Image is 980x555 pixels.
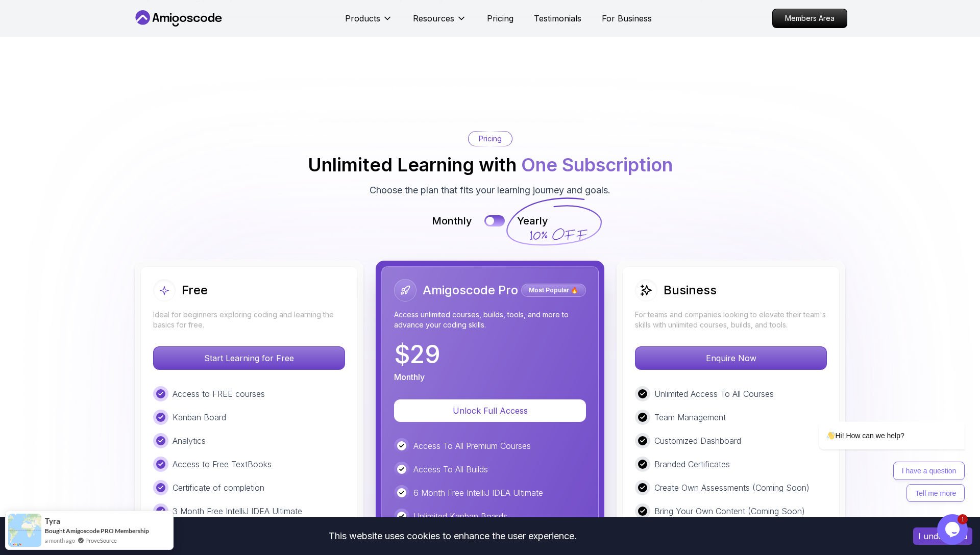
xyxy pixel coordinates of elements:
[654,482,810,494] p: Create Own Assessments (Coming Soon)
[45,517,60,525] span: Tyra
[394,399,586,422] button: Unlock Full Access
[654,505,805,517] p: Bring Your Own Content (Coming Soon)
[173,411,226,423] p: Kanban Board
[664,282,717,298] h2: Business
[786,330,970,509] iframe: chat widget
[523,285,584,295] p: Most Popular 🔥
[85,536,117,545] a: ProveSource
[487,12,513,24] a: Pricing
[173,505,302,517] p: 3 Month Free IntelliJ IDEA Ultimate
[654,388,774,400] p: Unlimited Access To All Courses
[521,154,673,176] span: One Subscription
[654,411,726,423] p: Team Management
[654,435,741,447] p: Customized Dashboard
[413,12,454,24] p: Resources
[182,282,208,298] h2: Free
[370,183,610,197] p: Choose the plan that fits your learning journey and goals.
[772,9,847,28] a: Members Area
[413,487,543,499] p: 6 Month Free IntelliJ IDEA Ultimate
[602,12,652,24] a: For Business
[153,310,345,330] p: Ideal for beginners exploring coding and learning the basics for free.
[153,353,345,363] a: Start Learning for Free
[345,12,380,24] p: Products
[394,310,586,330] p: Access unlimited courses, builds, tools, and more to advance your coding skills.
[423,282,518,298] h2: Amigoscode Pro
[534,12,581,24] a: Testimonials
[635,310,827,330] p: For teams and companies looking to elevate their team's skills with unlimited courses, builds, an...
[432,214,472,228] p: Monthly
[635,353,827,363] a: Enquire Now
[413,440,531,452] p: Access To All Premium Courses
[937,514,970,545] iframe: chat widget
[394,406,586,416] a: Unlock Full Access
[45,536,75,545] span: a month ago
[413,510,507,522] p: Unlimited Kanban Boards
[773,9,847,28] p: Members Area
[173,482,264,494] p: Certificate of completion
[173,388,265,400] p: Access to FREE courses
[308,155,673,175] h2: Unlimited Learning with
[154,347,345,369] p: Start Learning for Free
[173,458,272,470] p: Access to Free TextBooks
[913,527,972,545] button: Accept cookies
[635,346,827,370] button: Enquire Now
[479,134,502,144] p: Pricing
[635,347,826,369] p: Enquire Now
[45,527,65,535] span: Bought
[394,371,425,383] p: Monthly
[173,435,206,447] p: Analytics
[413,463,488,475] p: Access To All Builds
[345,12,393,33] button: Products
[8,525,898,547] div: This website uses cookies to enhance the user experience.
[153,346,345,370] button: Start Learning for Free
[8,514,41,547] img: provesource social proof notification image
[66,527,149,535] a: Amigoscode PRO Membership
[406,405,574,417] p: Unlock Full Access
[394,342,440,367] p: $ 29
[413,12,467,33] button: Resources
[654,458,730,470] p: Branded Certificates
